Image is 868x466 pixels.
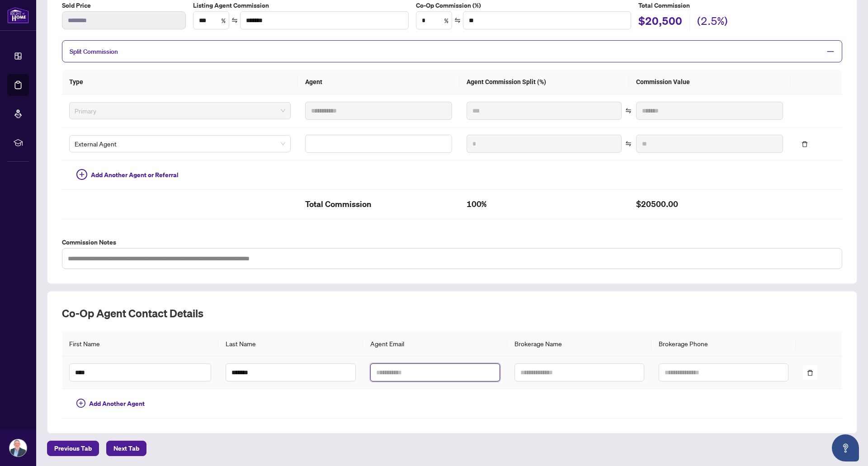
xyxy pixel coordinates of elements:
[454,17,461,24] span: swap
[305,197,452,212] h2: Total Commission
[636,197,783,212] h2: $20500.00
[69,168,186,182] button: Add Another Agent or Referral
[625,108,632,114] span: swap
[807,370,813,376] span: delete
[62,306,842,320] h2: Co-op Agent Contact Details
[625,141,632,147] span: swap
[802,141,808,147] span: delete
[54,441,92,456] span: Previous Tab
[69,396,152,411] button: Add Another Agent
[507,331,651,356] th: Brokerage Name
[75,104,285,118] span: Primary
[193,0,409,10] label: Listing Agent Commission
[62,70,298,94] th: Type
[638,14,682,31] h2: $20,500
[629,70,790,94] th: Commission Value
[62,40,842,62] div: Split Commission
[467,197,622,212] h2: 100%
[106,441,146,456] button: Next Tab
[76,399,85,408] span: plus-circle
[89,399,145,409] span: Add Another Agent
[638,0,842,10] h5: Total Commission
[826,47,835,56] span: minus
[231,17,238,24] span: swap
[9,439,27,457] img: Profile Icon
[113,441,139,456] span: Next Tab
[697,14,728,31] h2: (2.5%)
[62,237,842,247] label: Commission Notes
[91,170,179,180] span: Add Another Agent or Referral
[459,70,629,94] th: Agent Commission Split (%)
[416,0,632,10] label: Co-Op Commission (%)
[75,137,285,151] span: External Agent
[47,441,99,456] button: Previous Tab
[218,331,363,356] th: Last Name
[832,434,859,461] button: Open asap
[70,47,118,56] span: Split Commission
[76,169,87,180] span: plus-circle
[298,70,459,94] th: Agent
[363,331,507,356] th: Agent Email
[62,0,186,10] label: Sold Price
[651,331,796,356] th: Brokerage Phone
[62,331,218,356] th: First Name
[7,7,29,24] img: logo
